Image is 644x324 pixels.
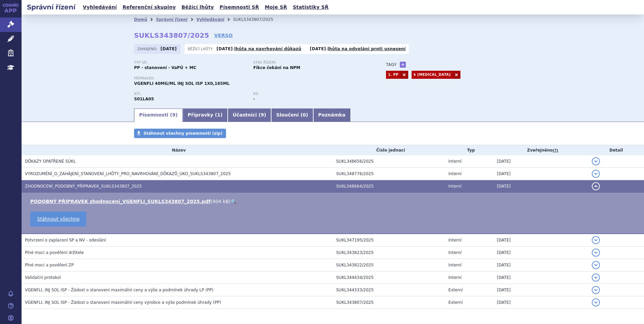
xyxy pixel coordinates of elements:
strong: SUKLS343807/2025 [134,31,209,39]
td: [DATE] [493,155,588,168]
p: RS: [253,92,366,96]
a: Vyhledávání [196,17,224,22]
li: ( ) [30,198,637,205]
button: detail [592,261,600,269]
button: detail [592,182,600,190]
span: VGENFLI, INJ SOL ISP - Žádost o stanovení maximální ceny výrobce a výše podmínek úhrady (PP) [25,300,221,305]
abbr: (?) [553,148,558,153]
th: Typ [445,145,493,155]
span: 1 [217,112,221,118]
a: lhůta na navrhování důkazů [234,46,301,51]
td: [DATE] [493,259,588,271]
a: + [400,62,406,68]
a: Přípravky (1) [183,108,227,122]
strong: AFLIBERCEPT [134,97,154,101]
span: ZHODNOCENÍ_PODOBNÝ_PŘÍPRAVEK_SUKLS343807_2025 [25,184,142,189]
strong: [DATE] [161,46,177,51]
td: [DATE] [493,284,588,296]
span: 0 [302,112,306,118]
button: detail [592,273,600,282]
a: Referenční skupiny [121,3,178,12]
td: [DATE] [493,247,588,259]
span: Interní [448,238,461,242]
a: Stáhnout všechno [30,212,86,227]
td: SUKL347195/2025 [333,234,445,247]
a: 1. PP [386,71,400,79]
span: Potvrzení o zaplacení SP a NV - odeslání [25,238,106,242]
span: Interní [448,171,461,176]
a: Písemnosti SŘ [218,3,261,12]
span: DŮKAZY OPATŘENÉ SÚKL [25,159,76,164]
a: PODOBNÝ PŘÍPRAVEK zhodnocení_VGENFLI_SUKLS343807_2025.pdf [30,199,211,204]
td: SUKL343823/2025 [333,247,445,259]
th: Číslo jednací [333,145,445,155]
td: [DATE] [493,168,588,180]
p: - [310,46,406,52]
p: ATC: [134,92,247,96]
th: Zveřejněno [493,145,588,155]
th: Detail [588,145,644,155]
span: Interní [448,275,461,280]
a: Účastníci (9) [228,108,271,122]
button: detail [592,157,600,165]
span: 9 [261,112,264,118]
span: 404 kB [212,199,229,204]
button: detail [592,236,600,244]
li: SUKLS343807/2025 [233,14,282,25]
a: Běžící lhůty [180,3,216,12]
p: Přípravek: [134,76,373,80]
td: SUKL348776/2025 [333,168,445,180]
td: SUKL343822/2025 [333,259,445,271]
h3: Tagy [386,61,397,69]
span: VGENFLI 40MG/ML INJ SOL ISP 1X0,165ML [134,81,230,86]
td: SUKL348664/2025 [333,180,445,193]
a: k [MEDICAL_DATA] [412,71,452,79]
strong: Fikce čekání na NPM [253,65,300,70]
span: VYROZUMĚNÍ_O_ZAHÁJENÍ_STANOVENÍ_LHŮTY_PRO_NAVRHOVÁNÍ_DŮKAZŮ_UKO_SUKLS343807_2025 [25,171,231,176]
td: SUKL344333/2025 [333,284,445,296]
strong: [DATE] [310,46,326,51]
a: Moje SŘ [263,3,289,12]
td: [DATE] [493,234,588,247]
td: [DATE] [493,180,588,193]
a: Vyhledávání [81,3,119,12]
a: Sloučení (0) [271,108,313,122]
strong: [DATE] [217,46,233,51]
span: Zahájeno: [137,46,159,52]
a: lhůta na odvolání proti usnesení [328,46,406,51]
span: Běžící lhůty: [188,46,215,52]
button: detail [592,249,600,257]
span: Interní [448,250,461,255]
a: Správní řízení [156,17,188,22]
p: - [217,46,301,52]
strong: PP - stanovení - VaPÚ + MC [134,65,196,70]
a: Poznámka [313,108,351,122]
span: Plné moci a pověření držitele [25,250,84,255]
button: detail [592,298,600,306]
a: Domů [134,17,147,22]
td: SUKL343807/2025 [333,296,445,309]
td: [DATE] [493,296,588,309]
span: Interní [448,263,461,267]
a: Písemnosti (9) [134,108,183,122]
a: VERSO [214,32,233,39]
a: Stáhnout všechny písemnosti (zip) [134,129,226,138]
td: SUKL348656/2025 [333,155,445,168]
p: Typ SŘ: [134,61,247,65]
p: Stav řízení: [253,61,366,65]
span: Plné moci a pověření ZP [25,263,74,267]
span: 9 [172,112,175,118]
button: detail [592,170,600,178]
td: SUKL344434/2025 [333,271,445,284]
span: Stáhnout všechny písemnosti (zip) [143,131,223,136]
span: Externí [448,300,462,305]
td: [DATE] [493,271,588,284]
h2: Správní řízení [22,2,81,12]
strong: - [253,97,255,101]
button: detail [592,286,600,294]
span: Validační protokol [25,275,61,280]
span: Interní [448,159,461,164]
a: 🔍 [231,199,236,204]
a: Statistiky SŘ [291,3,330,12]
span: VGENFLI, INJ SOL ISP - Žádost o stanovení maximální ceny a výše a podmínek úhrady LP (PP) [25,288,214,292]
